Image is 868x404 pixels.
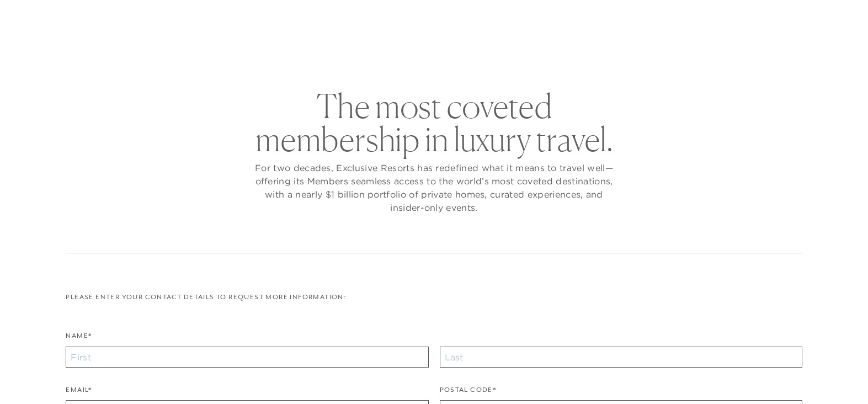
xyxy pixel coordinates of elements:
label: Postal Code* [440,385,497,401]
input: Last [440,347,802,368]
a: Member Login [748,12,803,22]
label: Name* [66,331,92,347]
h2: The most coveted membership in luxury travel. [252,89,616,156]
a: Community [493,35,561,67]
a: Membership [408,35,477,67]
a: Get Started [36,12,84,22]
p: Please enter your contact details to request more information: [66,292,802,302]
label: Email* [66,385,92,401]
a: The Collection [307,35,392,67]
input: First [66,347,428,368]
p: For two decades, Exclusive Resorts has redefined what it means to travel well—offering its Member... [252,161,616,214]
